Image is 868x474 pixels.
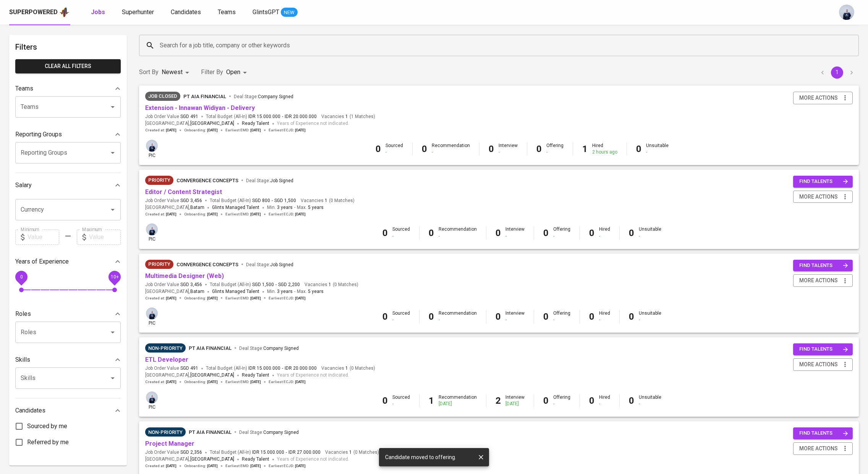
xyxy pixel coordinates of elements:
[793,92,853,104] button: more actions
[184,379,218,385] span: Onboarding :
[15,130,62,139] p: Reporting Groups
[207,463,218,469] span: [DATE]
[162,68,183,77] p: Newest
[183,94,226,99] span: PT AIA FINANCIAL
[799,345,848,354] span: find talents
[145,281,202,288] span: Job Order Value
[301,197,355,204] span: Vacancies ( 0 Matches )
[225,463,261,469] span: Earliest EMD :
[277,372,349,379] span: Years of Experience not indicated.
[9,8,58,17] div: Superpowered
[107,327,118,338] button: Open
[166,212,177,217] span: [DATE]
[439,233,477,239] div: -
[210,281,300,288] span: Total Budget (All-In)
[297,205,324,210] span: Max.
[546,142,564,155] div: Offering
[422,144,427,154] b: 0
[253,8,279,16] span: GlintsGPT
[15,81,121,96] div: Teams
[226,68,240,76] span: Open
[553,310,570,323] div: Offering
[799,177,848,186] span: find talents
[145,197,202,204] span: Job Order Value
[793,358,853,371] button: more actions
[799,93,838,103] span: more actions
[499,142,518,155] div: Interview
[145,307,159,327] div: pic
[496,395,501,406] b: 2
[145,463,177,469] span: Created at :
[21,61,115,71] span: Clear All filters
[269,128,306,133] span: Earliest ECJD :
[146,307,158,319] img: annisa@glints.com
[344,365,348,372] span: 1
[145,139,159,159] div: pic
[15,406,45,415] p: Candidates
[91,8,105,16] b: Jobs
[793,427,853,439] button: find talents
[553,317,570,323] div: -
[839,5,854,20] img: annisa@glints.com
[145,391,159,411] div: pic
[589,228,594,238] b: 0
[288,449,321,456] span: IDR 27.000.000
[385,149,403,155] div: -
[145,427,186,437] div: Sufficient Talents in Pipeline
[646,149,669,155] div: -
[145,92,180,101] div: Job already placed by Glints
[592,149,617,155] div: 2 hours ago
[190,204,204,212] span: Batam
[20,274,23,279] span: 0
[226,65,249,79] div: Open
[145,365,198,372] span: Job Order Value
[505,317,525,323] div: -
[210,449,321,456] span: Total Budget (All-In)
[15,84,33,93] p: Teams
[382,311,388,322] b: 0
[145,449,202,456] span: Job Order Value
[225,379,261,385] span: Earliest EMD :
[234,94,293,99] span: Deal Stage :
[145,456,234,463] span: [GEOGRAPHIC_DATA] ,
[210,197,296,204] span: Total Budget (All-In)
[429,228,434,238] b: 0
[246,262,293,267] span: Deal Stage :
[171,8,202,17] a: Candidates
[582,144,588,154] b: 1
[180,197,202,204] span: SGD 3,456
[145,260,173,269] div: New Job received from Demand Team
[639,394,661,407] div: Unsuitable
[546,149,564,155] div: -
[190,456,234,463] span: [GEOGRAPHIC_DATA]
[166,128,177,133] span: [DATE]
[27,422,67,431] span: Sourced by me
[286,449,287,456] span: -
[184,463,218,469] span: Onboarding :
[282,365,283,372] span: -
[189,345,232,351] span: PT AIA FINANCIAL
[505,226,525,239] div: Interview
[376,144,381,154] b: 0
[295,296,306,301] span: [DATE]
[536,144,542,154] b: 0
[107,204,118,215] button: Open
[505,233,525,239] div: -
[59,6,70,18] img: app logo
[252,281,274,288] span: SGD 1,500
[392,310,410,323] div: Sourced
[184,296,218,301] span: Onboarding :
[793,442,853,455] button: more actions
[166,463,177,469] span: [DATE]
[145,212,177,217] span: Created at :
[180,365,198,372] span: SGD 491
[190,120,234,128] span: [GEOGRAPHIC_DATA]
[207,128,218,133] span: [DATE]
[15,254,121,269] div: Years of Experience
[277,456,349,463] span: Years of Experience not indicated.
[15,41,121,53] h6: Filters
[145,204,204,212] span: [GEOGRAPHIC_DATA] ,
[599,401,610,407] div: -
[382,228,388,238] b: 0
[146,140,158,152] img: annisa@glints.com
